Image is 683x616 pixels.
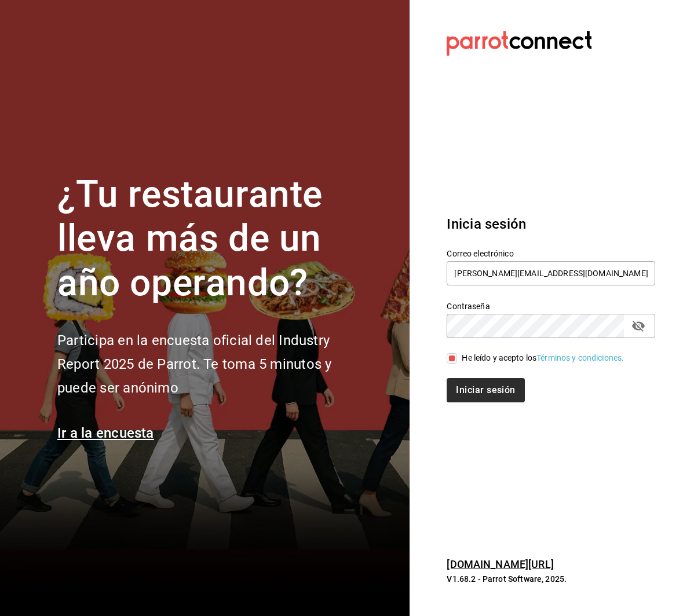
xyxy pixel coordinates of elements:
button: passwordField [629,316,648,336]
h3: Inicia sesión [447,214,655,234]
div: He leído y acepto los [462,352,624,364]
a: [DOMAIN_NAME][URL] [447,558,553,570]
label: Contraseña [447,302,655,310]
label: Correo electrónico [447,249,655,257]
h1: ¿Tu restaurante lleva más de un año operando? [57,173,370,306]
input: Ingresa tu correo electrónico [447,261,655,285]
button: Iniciar sesión [447,378,524,402]
a: Términos y condiciones. [536,353,624,362]
h2: Participa en la encuesta oficial del Industry Report 2025 de Parrot. Te toma 5 minutos y puede se... [57,329,370,399]
a: Ir a la encuesta [57,425,154,441]
p: V1.68.2 - Parrot Software, 2025. [447,573,655,585]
